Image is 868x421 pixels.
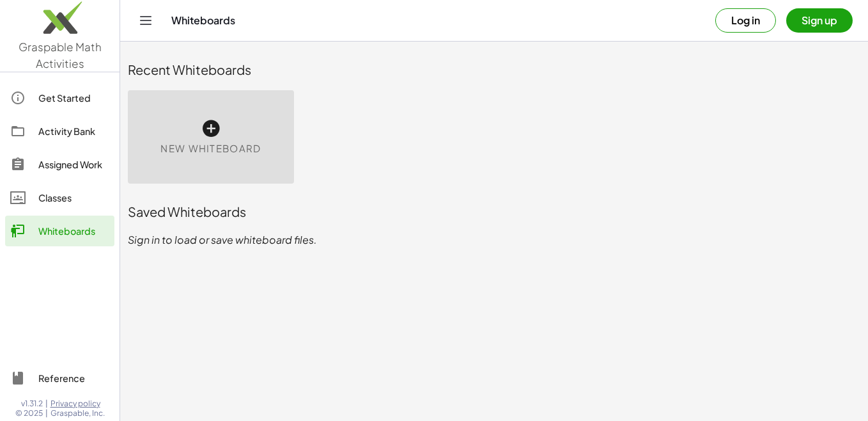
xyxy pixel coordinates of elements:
[50,408,105,418] span: Graspable, Inc.
[38,223,109,239] div: Whiteboards
[38,370,109,386] div: Reference
[38,190,109,205] div: Classes
[5,116,114,147] a: Activity Bank
[715,8,776,33] button: Log in
[5,182,114,213] a: Classes
[128,203,860,221] div: Saved Whiteboards
[19,40,102,70] span: Graspable Math Activities
[160,141,261,156] span: New Whiteboard
[38,157,109,172] div: Assigned Work
[136,10,156,31] button: Toggle navigation
[45,408,48,418] span: |
[786,8,853,33] button: Sign up
[5,83,114,113] a: Get Started
[21,399,43,409] span: v1.31.2
[45,399,48,409] span: |
[5,363,114,393] a: Reference
[128,61,860,79] div: Recent Whiteboards
[38,90,109,106] div: Get Started
[5,216,114,246] a: Whiteboards
[128,232,860,248] p: Sign in to load or save whiteboard files.
[38,123,109,139] div: Activity Bank
[5,149,114,180] a: Assigned Work
[50,399,105,409] a: Privacy policy
[15,408,43,418] span: © 2025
